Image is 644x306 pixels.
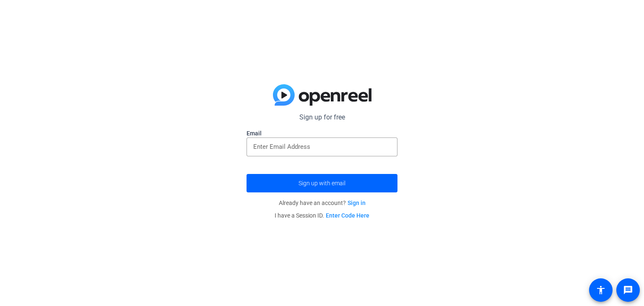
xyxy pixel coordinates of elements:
button: Sign up with email [247,174,397,192]
mat-icon: accessibility [596,285,606,295]
a: Sign in [348,200,366,206]
label: Email [247,129,397,137]
mat-icon: message [623,285,633,295]
span: Already have an account? [279,200,366,206]
input: Enter Email Address [253,142,391,152]
a: Enter Code Here [326,212,369,219]
img: blue-gradient.svg [273,84,371,106]
span: I have a Session ID. [275,212,369,219]
p: Sign up for free [247,112,397,122]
